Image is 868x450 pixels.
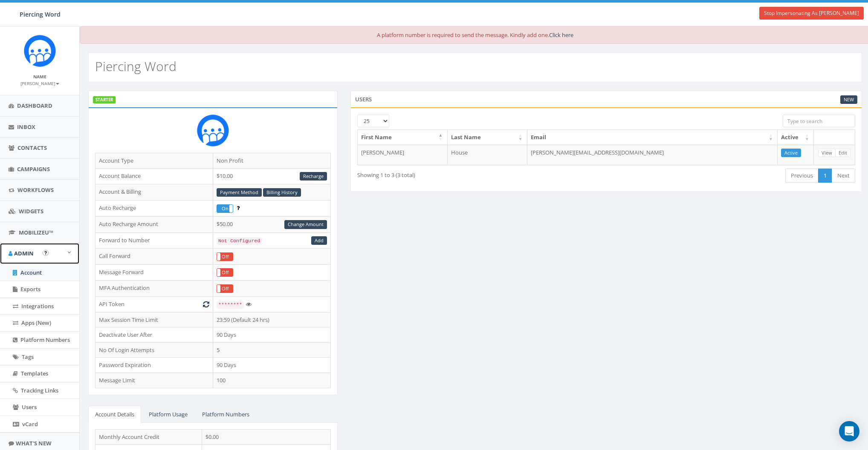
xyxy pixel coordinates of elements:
[20,269,42,276] span: Account
[213,153,330,169] td: Non Profit
[839,421,859,441] div: Open Intercom Messenger
[358,130,448,145] th: First Name: activate to sort column descending
[284,220,327,229] a: Change Amount
[213,312,330,327] td: 23:59 (Default 24 hrs)
[195,406,256,423] a: Platform Numbers
[217,285,233,292] label: Off
[17,165,50,173] span: Campaigns
[217,268,233,277] div: OnOff
[300,172,327,181] a: Recharge
[213,342,330,358] td: 5
[217,253,233,261] label: Off
[818,149,836,158] a: View
[95,168,213,184] td: Account Balance
[448,130,527,145] th: Last Name: activate to sort column ascending
[95,249,213,265] td: Call Forward
[95,342,213,358] td: No Of Login Attempts
[95,216,213,232] td: Auto Recharge Amount
[17,186,54,194] span: Workflows
[217,204,233,213] div: OnOff
[549,31,573,39] a: Click here
[20,285,41,293] span: Exports
[20,10,61,18] span: Piercing Word
[95,430,202,445] td: Monthly Account Credit
[93,96,116,104] label: STARTER
[95,59,176,73] h2: Piercing Word
[95,232,213,249] td: Forward to Number
[448,145,527,165] td: House
[213,168,330,184] td: $10.00
[22,403,37,411] span: Users
[357,168,557,179] div: Showing 1 to 3 (3 total)
[33,74,46,80] small: Name
[21,319,51,327] span: Apps (New)
[20,79,59,87] a: [PERSON_NAME]
[217,284,233,293] div: OnOff
[203,301,209,307] i: Generate New Token
[95,327,213,343] td: Deactivate User After
[213,327,330,343] td: 90 Days
[217,205,233,212] label: On
[832,169,855,183] a: Next
[22,420,38,428] span: vCard
[527,130,778,145] th: Email: activate to sort column ascending
[21,370,48,377] span: Templates
[95,297,213,312] td: API Token
[20,80,59,86] small: [PERSON_NAME]
[21,387,58,394] span: Tracking Links
[17,123,35,131] span: Inbox
[213,216,330,232] td: $50.00
[197,115,229,146] img: Rally_Corp_Icon.png
[142,406,194,423] a: Platform Usage
[818,169,832,183] a: 1
[24,35,56,67] img: Rally_Corp_Icon.png
[21,302,54,310] span: Integrations
[95,358,213,373] td: Password Expiration
[19,207,43,215] span: Widgets
[217,252,233,261] div: OnOff
[88,406,141,423] a: Account Details
[14,249,34,257] span: Admin
[778,130,814,145] th: Active: activate to sort column ascending
[217,269,233,276] label: Off
[358,145,448,165] td: [PERSON_NAME]
[785,169,819,183] a: Previous
[840,95,857,104] a: New
[19,229,53,236] span: MobilizeU™
[95,281,213,297] td: MFA Authentication
[350,91,862,108] div: Users
[22,353,34,361] span: Tags
[95,373,213,388] td: Message Limit
[20,336,70,344] span: Platform Numbers
[95,153,213,169] td: Account Type
[783,115,855,127] input: Type to search
[95,201,213,217] td: Auto Recharge
[95,312,213,327] td: Max Session Time Limit
[43,250,49,256] button: Open In-App Guide
[16,439,52,447] span: What's New
[202,430,331,445] td: $0.00
[217,188,262,197] a: Payment Method
[213,358,330,373] td: 90 Days
[527,145,778,165] td: [PERSON_NAME][EMAIL_ADDRESS][DOMAIN_NAME]
[213,373,330,388] td: 100
[781,149,801,158] a: Active
[759,7,864,20] a: Stop Impersonating As [PERSON_NAME]
[311,236,327,245] a: Add
[835,149,851,158] a: Edit
[217,237,262,245] code: Not Configured
[95,264,213,281] td: Message Forward
[263,188,301,197] a: Billing History
[17,144,47,152] span: Contacts
[17,102,52,109] span: Dashboard
[237,204,240,212] span: Enable to prevent campaign failure.
[95,184,213,201] td: Account & Billing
